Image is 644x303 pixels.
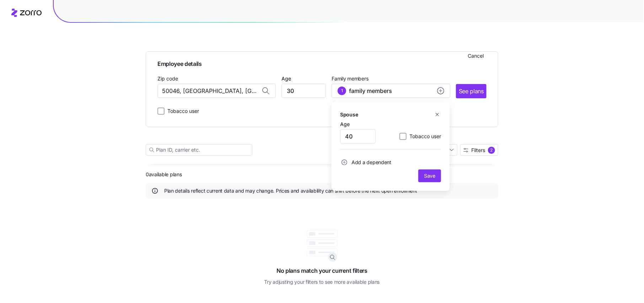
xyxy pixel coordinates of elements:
label: Age [340,120,350,128]
input: Plan ID, carrier etc. [146,144,252,156]
button: Add a dependent [340,155,391,169]
span: No plans match your current filters [277,259,367,275]
input: Zip code [157,84,276,98]
span: Save [424,172,435,179]
input: Age [281,84,326,98]
label: Zip code [157,75,178,83]
label: Tobacco user [407,132,441,141]
svg: add icon [342,160,347,165]
div: 2 [488,147,495,154]
button: Filters2 [460,144,498,156]
button: Cancel [465,50,487,62]
input: Age [340,129,376,143]
span: Add a dependent [351,159,391,166]
label: Tobacco user [165,107,199,115]
span: Cancel [468,52,484,59]
button: See plans [456,84,487,98]
svg: add icon [437,87,444,94]
span: Try adjusting your filters to see more available plans [264,278,380,286]
button: 1family membersadd icon [332,84,450,98]
div: 1family membersadd icon [332,102,450,191]
div: 1 [338,87,346,95]
span: See plans [459,87,484,96]
span: family members [349,87,392,95]
span: 0 available plans [146,171,182,178]
span: Employee details [157,57,487,68]
label: Age [281,75,291,83]
h5: Spouse [340,111,358,118]
span: Family members [332,75,450,82]
span: Filters [471,148,485,153]
span: Plan details reflect current data and may change. Prices and availability can shift before the ne... [164,187,417,194]
button: Save [418,169,441,182]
